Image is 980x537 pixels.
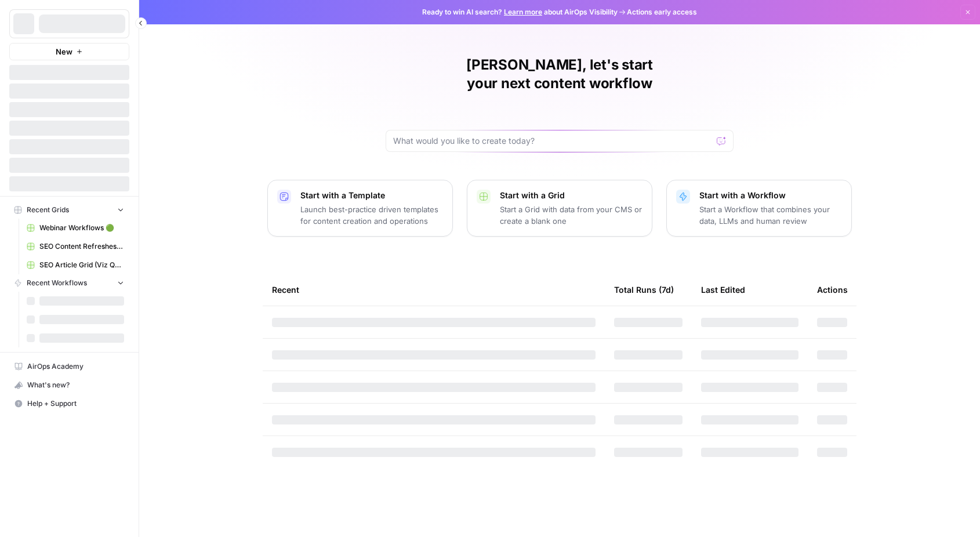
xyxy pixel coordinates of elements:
p: Launch best-practice driven templates for content creation and operations [300,204,443,227]
button: New [9,43,129,60]
span: Recent Grids [27,205,69,215]
a: SEO Article Grid (Viz Questions) [21,256,129,274]
span: New [56,46,72,57]
span: Help + Support [27,398,124,409]
p: Start with a Workflow [699,190,842,201]
button: Help + Support [9,394,129,413]
div: Total Runs (7d) [614,274,674,306]
div: What's new? [10,376,129,394]
div: Recent [272,274,596,306]
button: Start with a GridStart a Grid with data from your CMS or create a blank one [467,180,652,237]
a: SEO Content Refreshes 🟢 [21,237,129,256]
p: Start a Grid with data from your CMS or create a blank one [500,204,643,227]
input: What would you like to create today? [393,135,712,147]
span: Actions early access [627,7,697,17]
span: AirOps Academy [27,361,124,372]
div: Last Edited [701,274,745,306]
button: Recent Grids [9,201,129,219]
a: Webinar Workflows 🟢 [21,219,129,237]
span: Webinar Workflows 🟢 [39,223,124,233]
button: Start with a WorkflowStart a Workflow that combines your data, LLMs and human review [666,180,852,237]
a: Learn more [504,8,542,16]
p: Start a Workflow that combines your data, LLMs and human review [699,204,842,227]
span: SEO Article Grid (Viz Questions) [39,260,124,270]
h1: [PERSON_NAME], let's start your next content workflow [386,56,734,93]
a: AirOps Academy [9,357,129,376]
button: Recent Workflows [9,274,129,292]
span: Recent Workflows [27,278,87,288]
button: What's new? [9,376,129,394]
span: Ready to win AI search? about AirOps Visibility [422,7,618,17]
span: SEO Content Refreshes 🟢 [39,241,124,252]
button: Start with a TemplateLaunch best-practice driven templates for content creation and operations [267,180,453,237]
div: Actions [817,274,848,306]
p: Start with a Template [300,190,443,201]
p: Start with a Grid [500,190,643,201]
